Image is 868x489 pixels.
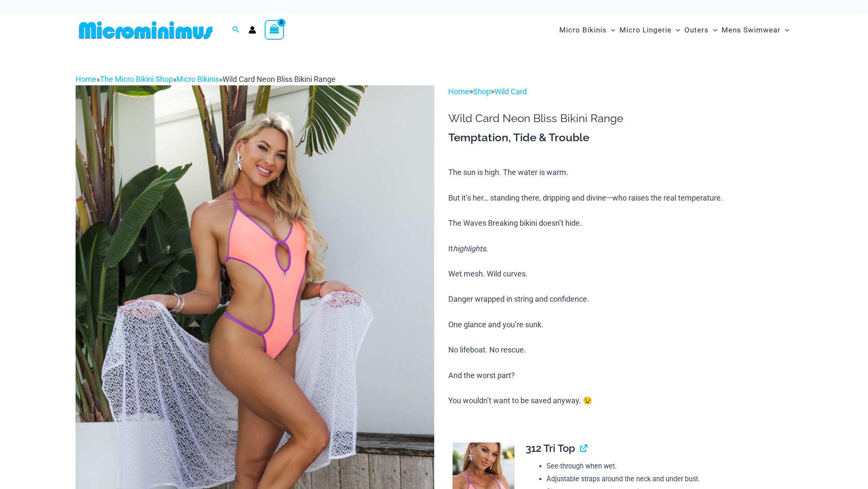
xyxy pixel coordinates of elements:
h3: Temptation, Tide & Trouble [448,131,792,145]
a: Shop [473,87,491,96]
img: MM SHOP LOGO FLAT [76,20,216,40]
li: See-through when wet. [547,460,786,473]
p: > > [448,85,792,98]
span: Outers [684,19,709,41]
h1: Wild Card Neon Bliss Bikini Range [448,112,792,125]
span: Menu Toggle [709,19,717,41]
a: Micro LingerieMenu ToggleMenu Toggle [617,17,682,43]
a: Home [448,87,469,96]
li: Adjustable straps around the neck and under bust. [547,473,786,486]
span: » » » [76,75,336,84]
a: Wild Card [494,87,527,96]
a: View Shopping Cart, empty [265,20,284,40]
a: Mens SwimwearMenu ToggleMenu Toggle [719,17,791,43]
span: Micro Lingerie [620,19,672,41]
span: Menu Toggle [672,19,680,41]
span: Micro Bikinis [559,19,607,41]
span: 312 Tri Top [526,442,575,454]
p: The sun is high. The water is warm. But it’s her… standing there, dripping and divine—who raises ... [448,166,792,407]
span: Menu Toggle [780,19,789,41]
a: The Micro Bikini Shop [100,75,173,84]
a: Micro Bikinis [176,75,219,84]
a: Account icon link [248,26,256,34]
a: Home [76,75,96,84]
a: Search icon link [232,25,240,35]
i: highlights [453,244,486,253]
a: Micro BikinisMenu ToggleMenu Toggle [557,17,617,43]
a: OutersMenu ToggleMenu Toggle [682,17,719,43]
span: Mens Swimwear [722,19,780,41]
nav: Site Navigation [556,16,793,44]
span: Wild Card Neon Bliss Bikini Range [222,75,336,84]
span: Menu Toggle [607,19,615,41]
